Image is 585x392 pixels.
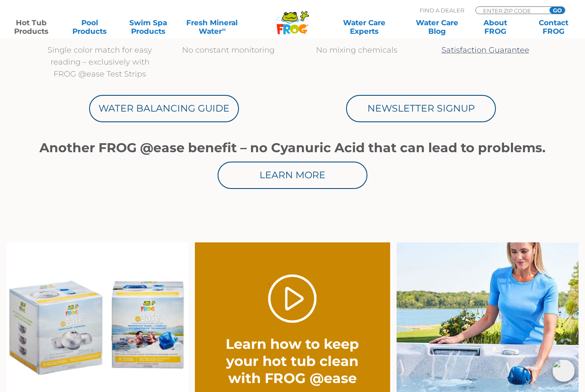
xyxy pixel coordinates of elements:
[215,336,370,387] h2: Learn how to keep your hot tub clean with FROG @ease
[346,95,496,122] a: Newsletter Signup
[222,26,226,32] sup: ∞
[442,45,529,55] a: Satisfaction Guarantee
[420,6,464,14] p: Find A Dealer
[173,44,284,56] p: No constant monitoring
[327,18,401,35] a: Water CareExperts
[36,141,549,155] h1: Another FROG @ease benefit – no Cyanuric Acid that can lead to problems.
[218,162,367,189] a: Learn More
[414,18,460,35] a: Water CareBlog
[44,44,155,80] p: Single color match for easy reading – exclusively with FROG @ease Test Strips
[549,7,565,14] input: GO
[268,274,316,323] a: Play Video
[552,360,575,382] img: openIcon
[125,18,171,35] a: Swim SpaProducts
[89,95,239,122] a: Water Balancing Guide
[473,18,518,35] a: AboutFROG
[184,18,241,35] a: Fresh MineralWater∞
[301,44,412,56] p: No mixing chemicals
[531,18,576,35] a: ContactFROG
[482,7,540,14] input: Zip Code Form
[67,18,112,35] a: PoolProducts
[9,18,54,35] a: Hot TubProducts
